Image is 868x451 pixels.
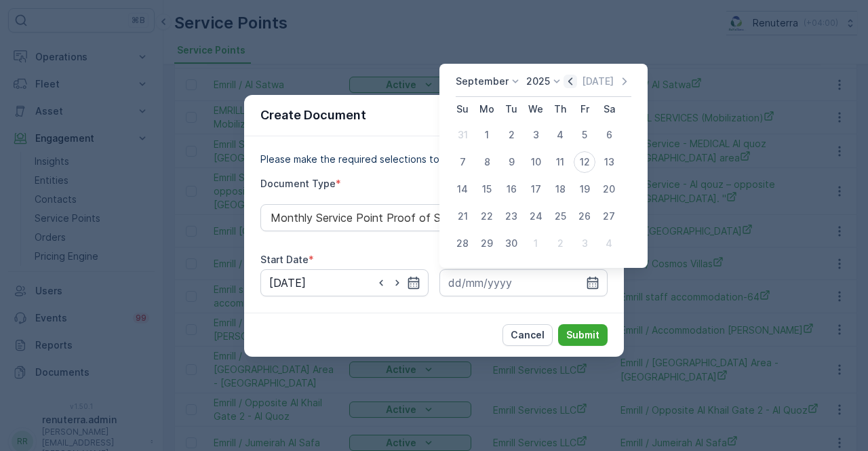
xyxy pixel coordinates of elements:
button: Submit [558,324,608,346]
div: 4 [549,124,571,146]
div: 6 [598,124,620,146]
div: 9 [500,151,522,173]
th: Thursday [548,97,572,121]
th: Saturday [597,97,621,121]
div: 20 [598,178,620,200]
div: 2 [500,124,522,146]
div: 13 [598,151,620,173]
div: 29 [476,233,498,254]
div: 1 [525,233,547,254]
div: 1 [476,124,498,146]
div: 30 [500,233,522,254]
div: 10 [525,151,547,173]
div: 16 [500,178,522,200]
div: 17 [525,178,547,200]
input: dd/mm/yyyy [439,269,608,296]
p: Cancel [511,328,545,342]
p: [DATE] [582,75,614,88]
div: 3 [574,233,595,254]
label: Document Type [260,178,336,189]
p: Create Document [260,106,366,125]
div: 22 [476,205,498,227]
div: 12 [574,151,595,173]
th: Wednesday [524,97,548,121]
div: 21 [452,205,473,227]
div: 26 [574,205,595,227]
th: Sunday [450,97,475,121]
th: Monday [475,97,499,121]
p: 2025 [526,75,550,88]
div: 27 [598,205,620,227]
label: Start Date [260,254,309,265]
button: Cancel [502,324,553,346]
div: 28 [452,233,473,254]
div: 18 [549,178,571,200]
div: 5 [574,124,595,146]
p: September [456,75,509,88]
div: 2 [549,233,571,254]
div: 8 [476,151,498,173]
th: Tuesday [499,97,524,121]
div: 25 [549,205,571,227]
div: 4 [598,233,620,254]
div: 15 [476,178,498,200]
p: Please make the required selections to create your document. [260,153,608,166]
div: 31 [452,124,473,146]
p: Submit [566,328,599,342]
th: Friday [572,97,597,121]
div: 14 [452,178,473,200]
div: 11 [549,151,571,173]
input: dd/mm/yyyy [260,269,429,296]
div: 19 [574,178,595,200]
div: 24 [525,205,547,227]
div: 7 [452,151,473,173]
div: 23 [500,205,522,227]
div: 3 [525,124,547,146]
